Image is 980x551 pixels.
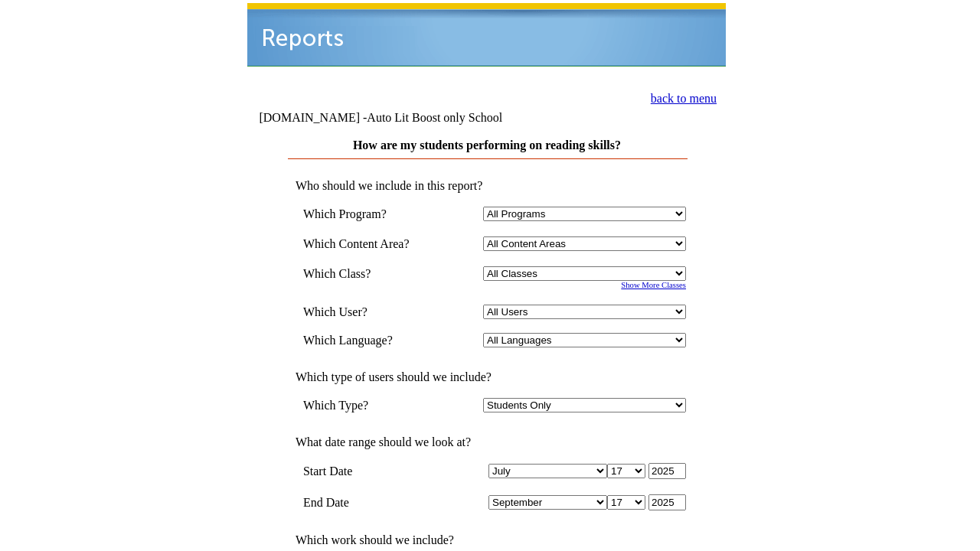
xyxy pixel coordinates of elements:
[303,463,432,479] td: Start Date
[288,435,686,449] td: What date range should we look at?
[303,305,432,319] td: Which User?
[303,494,432,510] td: End Date
[303,237,410,250] nobr: Which Content Area?
[353,139,621,152] a: How are my students performing on reading skills?
[247,3,726,67] img: header
[288,370,686,384] td: Which type of users should we include?
[621,281,686,289] a: Show More Classes
[259,111,541,125] td: [DOMAIN_NAME] -
[651,92,717,105] a: back to menu
[303,207,432,221] td: Which Program?
[288,533,686,547] td: Which work should we include?
[367,111,502,124] nobr: Auto Lit Boost only School
[303,398,432,412] td: Which Type?
[303,333,432,347] td: Which Language?
[303,266,432,281] td: Which Class?
[288,179,686,193] td: Who should we include in this report?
